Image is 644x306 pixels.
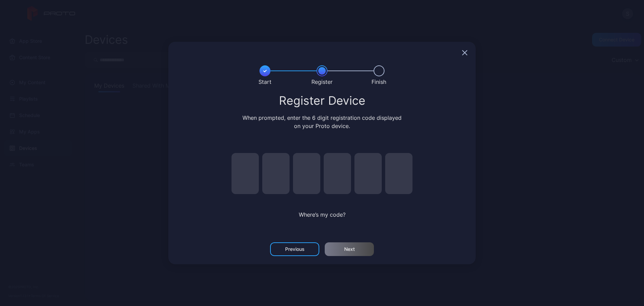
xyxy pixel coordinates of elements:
input: pin code 2 of 6 [262,153,290,194]
input: pin code 3 of 6 [293,153,320,194]
input: pin code 6 of 6 [385,153,412,194]
div: When prompted, enter the 6 digit registration code displayed on your Proto device. [241,114,403,130]
div: Previous [285,246,305,252]
div: Start [258,78,271,86]
div: Register Device [177,94,467,107]
input: pin code 1 of 6 [232,153,259,194]
input: pin code 5 of 6 [354,153,382,194]
div: Finish [372,78,386,86]
button: Next [325,242,374,256]
input: pin code 4 of 6 [324,153,351,194]
div: Next [344,246,355,252]
span: Where’s my code? [299,211,346,218]
div: Register [311,78,333,86]
button: Previous [270,242,319,256]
